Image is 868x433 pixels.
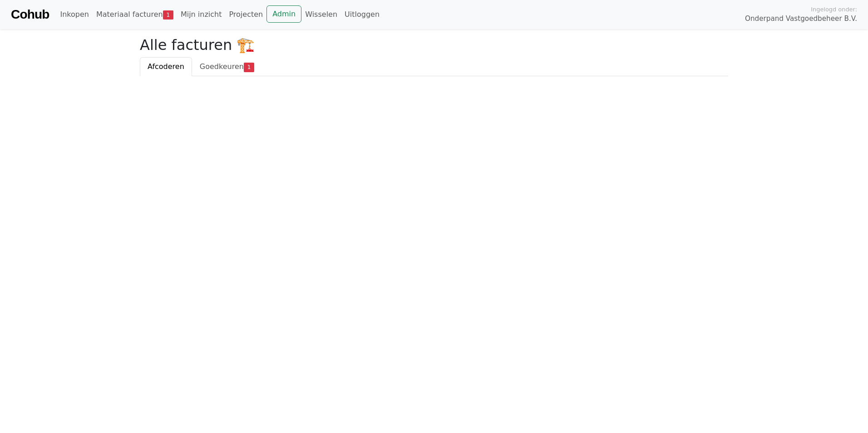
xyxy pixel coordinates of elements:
[192,57,262,76] a: Goedkeuren1
[341,5,383,24] a: Uitloggen
[140,57,192,76] a: Afcoderen
[163,10,173,20] span: 1
[177,5,226,24] a: Mijn inzicht
[140,36,728,54] h2: Alle facturen 🏗️
[11,4,49,25] a: Cohub
[200,62,244,71] span: Goedkeuren
[56,5,92,24] a: Inkopen
[301,5,341,24] a: Wisselen
[745,14,857,24] span: Onderpand Vastgoedbeheer B.V.
[93,5,177,24] a: Materiaal facturen1
[266,5,301,23] a: Admin
[148,62,184,71] span: Afcoderen
[811,5,857,14] span: Ingelogd onder:
[225,5,266,24] a: Projecten
[244,63,254,72] span: 1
